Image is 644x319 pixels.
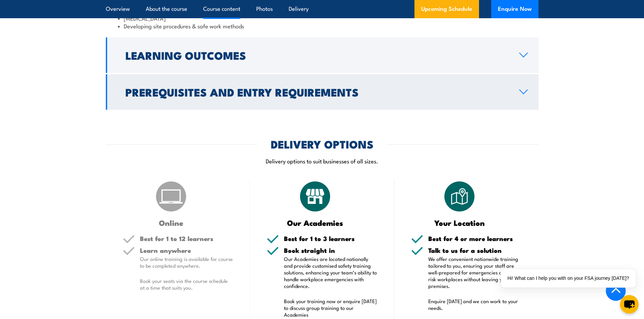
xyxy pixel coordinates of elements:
h2: DELIVERY OPTIONS [271,139,374,149]
h5: Talk to us for a solution [428,247,522,254]
h5: Book straight in [284,247,377,254]
p: Our online training is available for course to be completed anywhere. [140,256,233,269]
p: Enquire [DATE] and we can work to your needs. [428,298,522,311]
a: Learning Outcomes [106,37,539,73]
h5: Best for 4 or more learners [428,235,522,242]
h5: Best for 1 to 12 learners [140,235,233,242]
p: Our Academies are located nationally and provide customised safety training solutions, enhancing ... [284,256,377,289]
button: chat-button [620,295,639,314]
div: Hi! What can I help you with on your FSA journey [DATE]? [501,269,636,288]
h2: Prerequisites and Entry Requirements [125,87,508,97]
p: Book your seats via the course schedule at a time that suits you. [140,277,233,291]
p: Book your training now or enquire [DATE] to discuss group training to our Academies [284,298,377,318]
a: Prerequisites and Entry Requirements [106,74,539,110]
h3: Online [123,219,220,227]
p: Delivery options to suit businesses of all sizes. [106,157,539,165]
p: We offer convenient nationwide training tailored to you, ensuring your staff are well-prepared fo... [428,256,522,289]
h5: Best for 1 to 3 learners [284,235,377,242]
h2: Learning Outcomes [125,50,508,60]
li: Developing site procedures & safe work methods [118,22,526,30]
h5: Learn anywhere [140,247,233,254]
h3: Our Academies [267,219,364,227]
h3: Your Location [411,219,508,227]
